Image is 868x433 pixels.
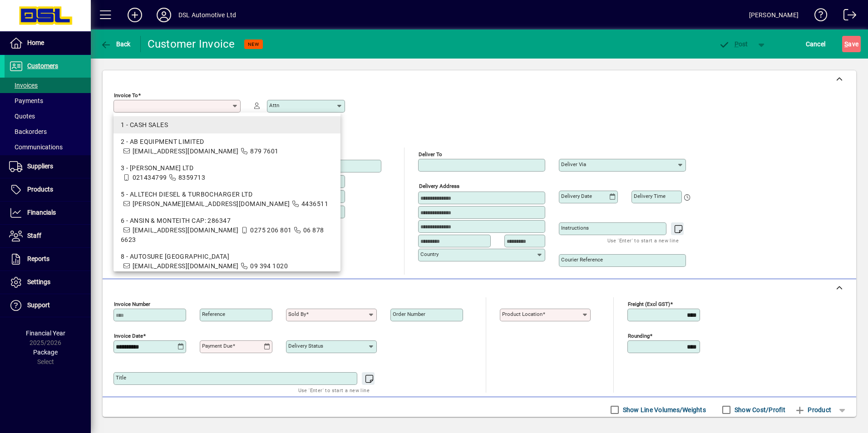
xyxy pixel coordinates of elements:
a: Quotes [5,108,91,124]
button: Save [842,36,861,52]
span: Invoices [9,82,38,89]
div: 2 - AB EQUIPMENT LIMITED [121,137,333,147]
span: 879 7601 [250,148,279,155]
div: Customer Invoice [148,37,235,51]
span: Financial Year [26,330,65,337]
label: Show Cost/Profit [733,405,785,414]
a: Communications [5,139,91,155]
a: Logout [837,2,857,31]
div: 1 - CASH SALES [121,120,333,130]
span: [EMAIL_ADDRESS][DOMAIN_NAME] [133,226,239,234]
mat-label: Delivery date [561,193,592,199]
span: ost [719,40,748,48]
span: Support [27,301,50,309]
button: Profile [149,7,178,23]
mat-label: Title [116,374,126,381]
span: 4436511 [301,200,328,207]
a: Payments [5,93,91,108]
a: Staff [5,225,91,247]
a: Products [5,178,91,201]
mat-label: Order number [393,311,425,317]
mat-label: Courier Reference [561,256,603,263]
a: Backorders [5,124,91,139]
mat-option: 6 - ANSIN & MONTEITH CAP: 286347 [113,212,340,248]
div: DSL Automotive Ltd [178,8,236,22]
span: [EMAIL_ADDRESS][DOMAIN_NAME] [133,262,239,270]
mat-hint: Use 'Enter' to start a new line [298,385,370,395]
mat-label: Deliver To [419,151,442,157]
a: Home [5,32,91,54]
button: Product [790,402,836,418]
mat-label: Attn [269,102,279,108]
span: Financials [27,209,56,216]
mat-option: 8 - AUTOSURE NEW ZEALAND [113,248,340,275]
div: [PERSON_NAME] [749,8,799,22]
span: [EMAIL_ADDRESS][DOMAIN_NAME] [133,148,239,155]
mat-label: Invoice To [114,92,138,98]
mat-label: Country [420,251,439,257]
div: 3 - [PERSON_NAME] LTD [121,163,333,173]
span: 021434799 [133,174,167,181]
span: Staff [27,232,41,239]
mat-option: 1 - CASH SALES [113,116,340,133]
span: Payments [9,97,43,104]
button: Add [120,7,149,23]
a: Reports [5,248,91,271]
mat-label: Delivery time [634,193,666,199]
mat-label: Product location [502,311,542,317]
span: 0275 206 801 [250,226,291,234]
span: ave [844,37,858,51]
mat-label: Freight (excl GST) [628,301,670,307]
div: 5 - ALLTECH DIESEL & TURBOCHARGER LTD [121,190,333,199]
span: [PERSON_NAME][EMAIL_ADDRESS][DOMAIN_NAME] [133,200,290,207]
span: Communications [9,143,63,151]
span: Products [27,186,53,193]
span: Package [33,349,58,356]
span: 09 394 1020 [250,262,288,270]
div: 6 - ANSIN & MONTEITH CAP: 286347 [121,216,333,226]
mat-label: Instructions [561,225,589,231]
span: Quotes [9,113,35,120]
span: Suppliers [27,162,53,170]
a: Financials [5,202,91,224]
mat-hint: Use 'Enter' to start a new line [607,235,679,246]
span: Settings [27,278,50,285]
a: Suppliers [5,155,91,178]
span: Customers [27,62,58,69]
a: Support [5,294,91,317]
span: Home [27,39,44,46]
label: Show Line Volumes/Weights [621,405,706,414]
div: 8 - AUTOSURE [GEOGRAPHIC_DATA] [121,252,333,261]
span: Product [794,403,831,417]
a: Knowledge Base [808,2,828,31]
mat-option: 5 - ALLTECH DIESEL & TURBOCHARGER LTD [113,186,340,212]
mat-label: Sold by [288,311,306,317]
span: NEW [248,41,259,47]
span: Backorders [9,128,47,135]
a: Invoices [5,78,91,93]
mat-label: Invoice number [114,301,150,307]
mat-option: 3 - JOHN ADAMS LTD [113,160,340,186]
mat-option: 2 - AB EQUIPMENT LIMITED [113,133,340,160]
mat-label: Reference [202,311,225,317]
a: Settings [5,271,91,294]
span: Cancel [806,37,826,51]
span: S [844,40,848,48]
span: Back [100,40,131,48]
button: Back [98,36,133,52]
span: Reports [27,255,49,262]
app-page-header-button: Back [91,36,141,52]
mat-label: Invoice date [114,333,143,339]
button: Cancel [804,36,828,52]
mat-label: Payment due [202,343,232,349]
span: P [735,40,739,48]
button: Post [714,36,753,52]
mat-label: Delivery status [288,343,323,349]
mat-label: Deliver via [561,161,586,167]
span: 8359713 [178,174,205,181]
mat-label: Rounding [628,333,650,339]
